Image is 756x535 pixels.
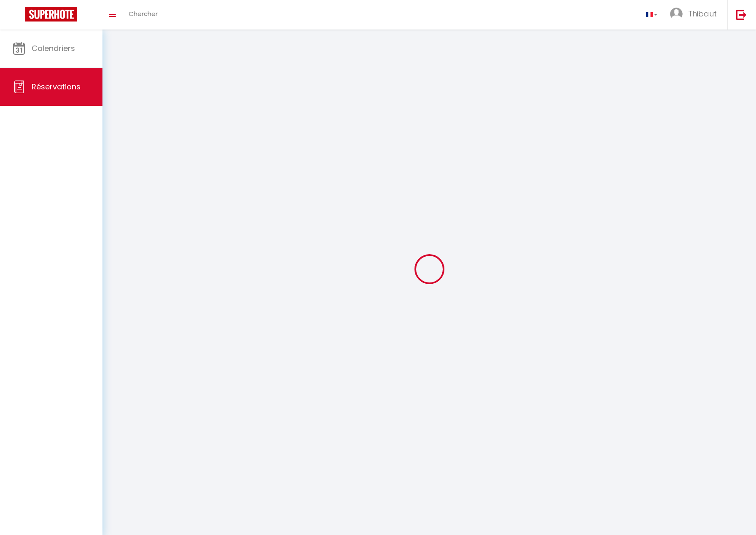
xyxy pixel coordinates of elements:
img: ... [670,8,683,20]
img: logout [736,9,747,20]
span: Chercher [129,9,158,18]
span: Thibaut [688,8,717,19]
img: Super Booking [25,7,77,22]
span: Réservations [32,81,81,92]
span: Calendriers [32,43,75,54]
button: Ouvrir le widget de chat LiveChat [7,3,32,29]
